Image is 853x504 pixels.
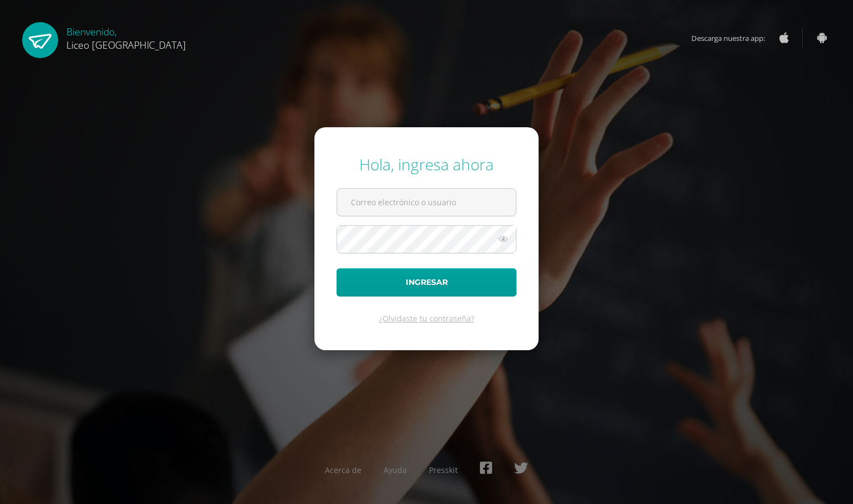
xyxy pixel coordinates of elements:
span: Descarga nuestra app: [691,28,776,49]
span: Liceo [GEOGRAPHIC_DATA] [66,38,186,51]
div: Bienvenido, [66,22,186,51]
a: ¿Olvidaste tu contraseña? [379,313,474,324]
div: Hola, ingresa ahora [337,154,516,175]
button: Ingresar [337,268,516,297]
a: Acerca de [325,465,361,475]
input: Correo electrónico o usuario [337,189,516,216]
a: Ayuda [384,465,407,475]
a: Presskit [429,465,458,475]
